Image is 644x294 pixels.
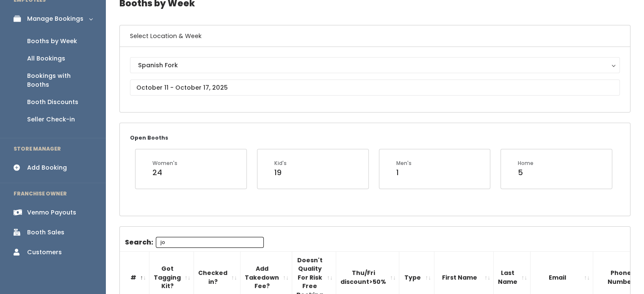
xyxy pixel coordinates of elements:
[27,228,64,237] div: Booth Sales
[274,159,287,167] div: Kid's
[27,163,67,172] div: Add Booking
[27,115,75,124] div: Seller Check-in
[396,159,412,167] div: Men's
[27,37,77,46] div: Booths by Week
[518,159,533,167] div: Home
[120,25,630,47] h6: Select Location & Week
[27,14,83,23] div: Manage Bookings
[27,54,65,63] div: All Bookings
[27,248,62,257] div: Customers
[125,237,264,248] label: Search:
[130,57,620,73] button: Spanish Fork
[138,60,612,70] div: Spanish Fork
[152,167,177,178] div: 24
[130,80,620,96] input: October 11 - October 17, 2025
[27,208,76,217] div: Venmo Payouts
[518,167,533,178] div: 5
[27,98,78,107] div: Booth Discounts
[396,167,412,178] div: 1
[274,167,287,178] div: 19
[152,159,177,167] div: Women's
[156,237,264,248] input: Search:
[27,71,92,89] div: Bookings with Booths
[130,134,168,141] small: Open Booths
